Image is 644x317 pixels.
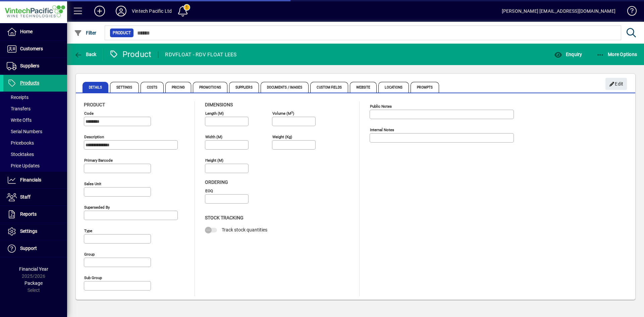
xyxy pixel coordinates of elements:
button: Profile [110,5,132,17]
mat-label: Sub group [84,275,102,280]
a: Pricebooks [3,137,67,149]
span: Home [20,29,33,34]
span: Settings [20,228,37,234]
span: Edit [609,78,624,90]
a: Support [3,240,67,257]
span: Dimensions [205,102,233,107]
span: Custom Fields [310,82,348,93]
a: Receipts [3,92,67,103]
span: Package [24,280,43,286]
span: Serial Numbers [7,129,42,134]
a: Reports [3,206,67,223]
button: Edit [605,78,627,90]
span: Support [20,246,37,251]
a: Customers [3,41,67,57]
span: Product [84,102,105,107]
span: Transfers [7,106,31,111]
span: Promotions [193,82,227,93]
mat-label: Public Notes [370,104,392,109]
span: Prompts [411,82,439,93]
a: Settings [3,223,67,240]
div: Vintech Pacific Ltd [132,6,172,16]
span: Track stock quantities [222,227,267,232]
span: Stock Tracking [205,215,244,220]
span: Financials [20,177,41,182]
span: Product [113,30,131,36]
mat-label: Sales unit [84,181,101,186]
mat-label: Width (m) [205,135,222,139]
span: Documents / Images [261,82,309,93]
button: More Options [595,48,639,60]
sup: 3 [291,110,293,114]
mat-label: EOQ [205,189,213,193]
a: Staff [3,189,67,206]
span: Price Updates [7,163,40,168]
div: Product [109,49,152,60]
span: Pricing [165,82,191,93]
span: Locations [378,82,409,93]
span: Reports [20,211,37,217]
span: Pricebooks [7,140,34,146]
button: Filter [72,27,98,39]
button: Back [72,48,98,60]
mat-label: Volume (m ) [272,111,294,116]
a: Stocktakes [3,149,67,160]
a: Write Offs [3,114,67,126]
a: Knowledge Base [622,1,636,23]
mat-label: Primary barcode [84,158,113,163]
span: Back [74,52,97,57]
button: Add [89,5,110,17]
span: Financial Year [19,266,48,272]
span: More Options [596,52,637,57]
span: Enquiry [554,52,582,57]
span: Details [83,82,108,93]
mat-label: Code [84,111,94,116]
div: [PERSON_NAME] [EMAIL_ADDRESS][DOMAIN_NAME] [502,6,615,16]
span: Receipts [7,95,29,100]
mat-label: Height (m) [205,158,223,163]
mat-label: Weight (Kg) [272,135,292,139]
span: Products [20,80,39,86]
span: Website [350,82,377,93]
span: Suppliers [20,63,39,68]
span: Customers [20,46,43,51]
span: Write Offs [7,117,32,123]
button: Enquiry [552,48,584,60]
a: Serial Numbers [3,126,67,137]
app-page-header-button: Back [67,48,104,60]
span: Filter [74,30,97,36]
span: Settings [110,82,139,93]
a: Financials [3,172,67,189]
div: RDVFLOAT - RDV FLOAT LEES [165,49,236,60]
span: Staff [20,194,31,200]
mat-label: Group [84,252,95,257]
a: Transfers [3,103,67,114]
mat-label: Internal Notes [370,127,394,132]
mat-label: Description [84,135,104,139]
span: Suppliers [229,82,259,93]
span: Ordering [205,179,228,185]
mat-label: Superseded by [84,205,110,210]
a: Home [3,23,67,40]
span: Stocktakes [7,152,34,157]
mat-label: Length (m) [205,111,224,116]
span: Costs [141,82,164,93]
a: Suppliers [3,58,67,74]
a: Price Updates [3,160,67,171]
mat-label: Type [84,228,92,233]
